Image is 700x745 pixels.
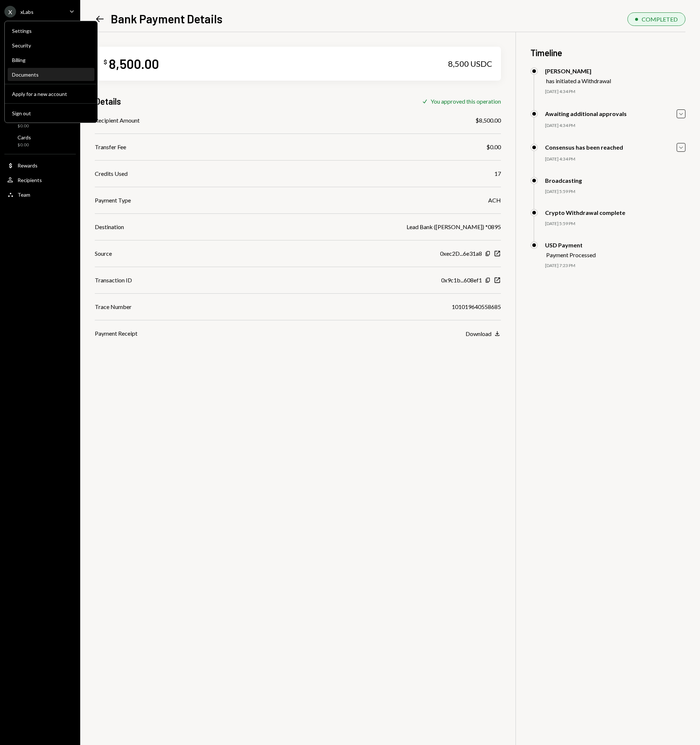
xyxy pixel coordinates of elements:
h3: Details [95,95,121,107]
div: Payment Processed [546,251,596,258]
div: Recipients [17,177,42,183]
div: Settings [12,28,90,34]
div: $8,500.00 [475,116,501,125]
div: Payment Type [95,196,131,205]
div: [PERSON_NAME] [545,67,611,74]
div: has initiated a Withdrawal [546,77,611,84]
button: Sign out [8,107,94,120]
div: Lead Bank ([PERSON_NAME]) *0895 [407,223,501,231]
div: Cards [17,134,31,140]
div: [DATE] 5:59 PM [545,189,685,195]
div: Source [95,249,112,258]
h1: Bank Payment Details [111,11,222,26]
div: 0xec2D...6e31a8 [440,249,482,258]
div: Payment Receipt [95,329,137,338]
div: ACH [488,196,501,205]
div: X [4,6,16,18]
div: Download [466,330,491,337]
div: Team [17,192,30,198]
div: USD Payment [545,242,596,248]
div: Transaction ID [95,276,132,285]
a: Documents [8,68,94,81]
div: Consensus has been reached [545,144,623,151]
button: Apply for a new account [8,88,94,101]
div: [DATE] 7:23 PM [545,263,685,269]
div: You approved this operation [431,98,501,105]
div: Crypto Withdrawal complete [545,209,625,216]
div: Documents [12,72,90,78]
div: $0.00 [17,142,31,148]
div: 17 [494,169,501,178]
div: $0.00 [17,123,70,129]
a: Security [8,39,94,52]
div: Trace Number [95,302,132,311]
div: Security [12,42,90,49]
a: Billing [8,53,94,66]
a: Settings [8,24,94,37]
a: Cards$0.00 [4,132,76,150]
div: Apply for a new account [12,91,90,97]
div: [DATE] 4:34 PM [545,123,685,129]
div: [DATE] 4:34 PM [545,156,685,162]
div: Billing [12,57,90,63]
button: Download [466,330,501,338]
div: 101019640558685 [452,302,501,311]
div: 8,500 USDC [448,59,492,69]
div: Credits Used [95,169,128,178]
div: [DATE] 5:59 PM [545,221,685,227]
div: 0x9c1b...608ef1 [441,276,482,285]
div: $ [104,58,107,66]
div: Awaiting additional approvals [545,110,627,117]
a: Recipients [4,173,76,186]
div: Recipient Amount [95,116,140,125]
div: Broadcasting [545,177,582,184]
div: 8,500.00 [109,55,159,72]
div: $0.00 [486,143,501,151]
div: Sign out [12,110,90,116]
div: Transfer Fee [95,143,126,151]
div: [DATE] 4:34 PM [545,89,685,95]
a: Rewards [4,159,76,172]
h3: Timeline [530,47,685,59]
a: Team [4,188,76,201]
div: COMPLETED [642,16,678,23]
div: Rewards [17,162,38,169]
div: xLabs [20,9,34,15]
div: Destination [95,223,124,231]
